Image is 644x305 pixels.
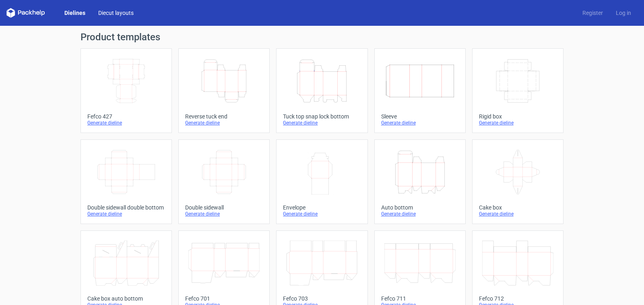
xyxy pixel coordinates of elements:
a: Cake boxGenerate dieline [472,139,563,224]
a: Register [576,9,609,17]
div: Fefco 711 [381,295,459,302]
div: Tuck top snap lock bottom [283,113,361,120]
a: EnvelopeGenerate dieline [276,139,367,224]
div: Cake box [479,204,557,211]
a: Tuck top snap lock bottomGenerate dieline [276,48,367,133]
div: Generate dieline [87,211,165,217]
div: Sleeve [381,113,459,120]
div: Generate dieline [479,120,557,126]
div: Generate dieline [381,211,459,217]
a: Dielines [58,9,92,17]
div: Fefco 701 [185,295,263,302]
div: Cake box auto bottom [87,295,165,302]
div: Double sidewall double bottom [87,204,165,211]
a: Double sidewall double bottomGenerate dieline [80,139,172,224]
div: Envelope [283,204,361,211]
a: Fefco 427Generate dieline [80,48,172,133]
div: Reverse tuck end [185,113,263,120]
a: Diecut layouts [92,9,140,17]
div: Rigid box [479,113,557,120]
div: Fefco 703 [283,295,361,302]
div: Generate dieline [87,120,165,126]
div: Double sidewall [185,204,263,211]
a: Log in [609,9,638,17]
div: Generate dieline [479,211,557,217]
h1: Product templates [80,32,563,42]
a: Reverse tuck endGenerate dieline [178,48,270,133]
div: Fefco 427 [87,113,165,120]
div: Generate dieline [283,120,361,126]
div: Auto bottom [381,204,459,211]
div: Generate dieline [185,120,263,126]
div: Fefco 712 [479,295,557,302]
div: Generate dieline [185,211,263,217]
div: Generate dieline [283,211,361,217]
a: Auto bottomGenerate dieline [374,139,466,224]
div: Generate dieline [381,120,459,126]
a: Rigid boxGenerate dieline [472,48,563,133]
a: Double sidewallGenerate dieline [178,139,270,224]
a: SleeveGenerate dieline [374,48,466,133]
